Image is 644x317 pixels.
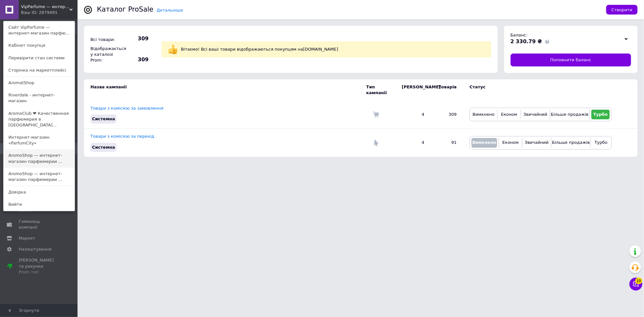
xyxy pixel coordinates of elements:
[90,134,154,139] a: Товари з комісією за перехід
[431,101,463,129] td: 309
[553,138,589,148] button: Більше продажів
[89,35,124,44] div: Всі товари:
[635,277,642,283] span: 19
[4,39,75,52] a: Кабінет покупця
[551,112,588,117] span: Більше продажів
[472,140,496,145] span: Вимкнено
[472,138,497,148] button: Вимкнено
[606,5,638,15] button: Створити
[595,140,608,145] span: Турбо
[525,140,549,145] span: Звичайний
[4,107,75,132] a: AromoClub ❤ Качественная парфюмерия в [GEOGRAPHIC_DATA]...
[90,106,163,111] a: Товари з комісією за замовлення
[4,168,75,186] a: AromoShop — интернет-магазин парфюмерии ...
[4,21,75,39] a: Сайт VipParfume — интернет-магазин парфю...
[4,64,75,76] a: Сторінка на маркетплейсі
[463,79,612,101] td: Статус
[19,235,35,241] span: Маркет
[4,186,75,198] a: Довідка
[89,44,124,65] div: Відображається у каталозі Prom:
[179,45,486,54] div: Вітаємо! Всі ваші товари відображаються покупцям на [DOMAIN_NAME]
[511,38,542,45] span: 2 330.79 ₴
[4,52,75,64] a: Перевірити стан системи
[4,198,75,211] a: Вийти
[21,10,48,15] div: Ваш ID: 2879491
[629,278,642,291] button: Чат з покупцем19
[511,33,528,37] span: Баланс:
[552,110,587,119] button: Більше продажів
[431,79,463,101] td: Товарів
[19,246,52,252] span: Налаштування
[4,149,75,167] a: AromoShop — интернет-магазин парфюмерии ...
[395,129,431,157] td: 4
[501,112,517,117] span: Економ
[593,112,608,117] span: Турбо
[472,110,496,119] button: Вимкнено
[503,140,519,145] span: Економ
[19,269,60,275] div: Prom топ
[524,112,547,117] span: Звичайний
[84,79,366,101] td: Назва кампанії
[373,140,379,146] img: Комісія за перехід
[499,110,519,119] button: Економ
[523,110,548,119] button: Звичайний
[591,110,610,119] button: Турбо
[524,138,549,148] button: Звичайний
[431,129,463,157] td: 91
[168,45,178,54] img: :+1:
[366,79,395,101] td: Тип кампанії
[373,111,379,118] img: Комісія за замовлення
[4,89,75,107] a: Riverdale - интернет-магазин
[592,138,610,148] button: Турбо
[97,6,153,13] div: Каталог ProSale
[552,140,590,145] span: Більше продажів
[511,54,631,66] a: Поповнити баланс
[19,219,60,230] span: Гаманець компанії
[19,257,60,275] span: [PERSON_NAME] та рахунки
[4,77,75,89] a: AromatShop
[126,56,149,63] span: 309
[4,131,75,149] a: Интернет-магазин «ParfumCity»
[126,35,149,42] span: 309
[550,57,591,63] span: Поповнити баланс
[157,8,183,13] a: Детальніше
[473,112,494,117] span: Вимкнено
[92,145,115,150] span: Системна
[611,7,632,12] span: Створити
[501,138,520,148] button: Економ
[395,79,431,101] td: [PERSON_NAME]
[92,116,115,121] span: Системна
[395,101,431,129] td: 4
[21,4,69,10] span: VipParfume — интернет-магазин парфюмерии и косметики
